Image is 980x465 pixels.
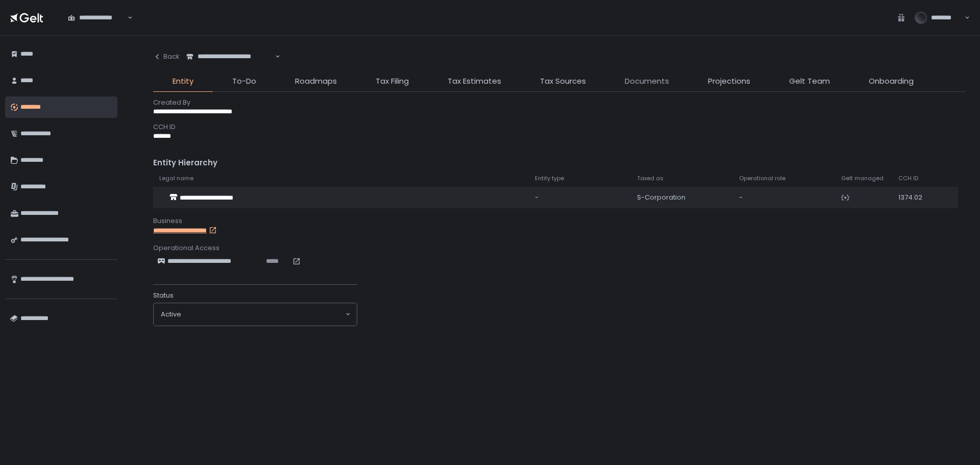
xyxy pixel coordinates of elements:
[535,175,564,182] span: Entity type
[739,175,786,182] span: Operational role
[153,98,966,107] div: Created By
[540,76,586,87] span: Tax Sources
[180,46,280,67] div: Search for option
[153,123,966,132] div: CCH ID
[637,193,727,202] div: S-Corporation
[173,76,193,87] span: Entity
[153,157,966,169] div: Entity Hierarchy
[535,193,625,202] div: -
[708,76,750,87] span: Projections
[448,76,501,87] span: Tax Estimates
[153,46,180,67] button: Back
[841,175,884,182] span: Gelt managed
[295,76,337,87] span: Roadmaps
[869,76,914,87] span: Onboarding
[739,193,829,202] div: -
[161,310,181,319] span: active
[61,7,133,29] div: Search for option
[637,175,664,182] span: Taxed as
[153,216,966,226] div: Business
[159,175,193,182] span: Legal name
[898,193,933,202] div: 1374.02
[153,52,180,61] div: Back
[625,76,669,87] span: Documents
[376,76,409,87] span: Tax Filing
[154,303,357,326] div: Search for option
[898,175,918,182] span: CCH ID
[181,309,345,320] input: Search for option
[126,13,127,23] input: Search for option
[789,76,830,87] span: Gelt Team
[153,291,174,300] span: Status
[153,243,966,253] div: Operational Access
[232,76,256,87] span: To-Do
